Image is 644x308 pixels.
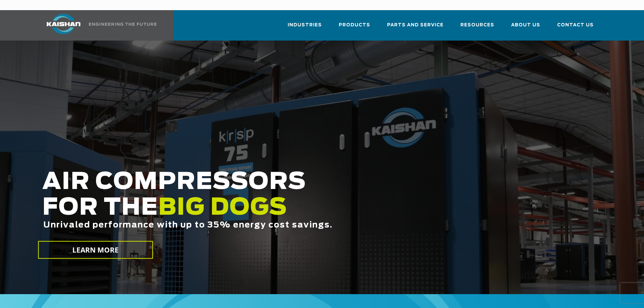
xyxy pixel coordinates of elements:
span: About Us [511,21,540,29]
span: Contact Us [557,21,594,29]
a: Contact Us [557,16,594,39]
span: Industries [288,21,322,29]
h2: AIR COMPRESSORS FOR THE [42,169,507,251]
a: Parts and Service [387,16,444,39]
span: Resources [460,21,494,29]
span: LEARN MORE [72,245,119,255]
a: Products [339,16,370,39]
a: Kaishan USA [38,10,158,41]
img: Engineering the future [89,23,157,26]
a: LEARN MORE [38,241,153,259]
a: About Us [511,16,540,39]
img: kaishan logo [38,14,89,34]
span: BIG DOGS [158,196,287,219]
span: Products [339,21,370,29]
a: Industries [288,16,322,39]
a: Resources [460,16,494,39]
span: Unrivaled performance with up to 35% energy cost savings. [43,221,333,229]
span: Parts and Service [387,21,444,29]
